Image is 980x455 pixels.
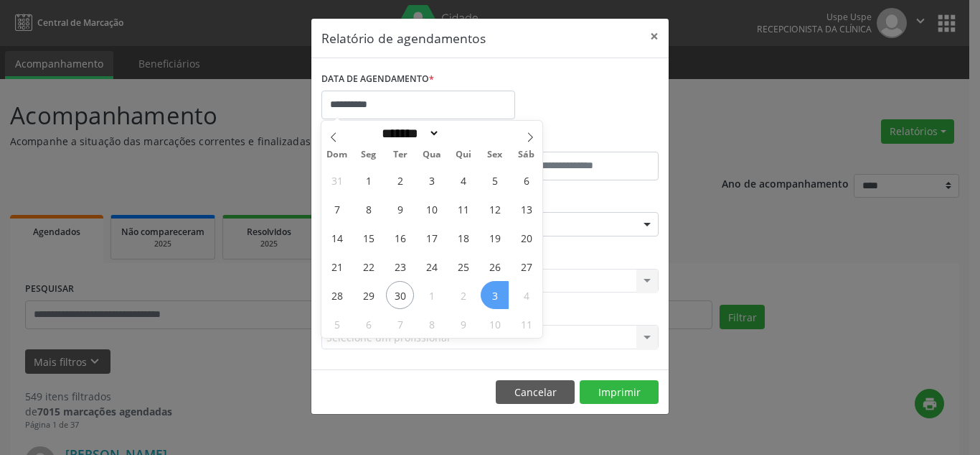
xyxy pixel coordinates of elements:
span: Setembro 18, 2025 [449,224,477,252]
span: Setembro 28, 2025 [323,281,351,309]
label: ATÉ [494,129,659,152]
span: Setembro 24, 2025 [418,252,446,280]
span: Setembro 27, 2025 [512,252,540,280]
span: Outubro 3, 2025 [481,281,509,309]
span: Ter [385,150,416,160]
span: Outubro 4, 2025 [512,281,540,309]
span: Qui [448,150,479,160]
button: Close [640,19,669,54]
label: DATA DE AGENDAMENTO [321,68,434,91]
span: Qua [416,150,448,160]
span: Sáb [511,150,542,160]
span: Setembro 21, 2025 [323,252,351,280]
span: Outubro 11, 2025 [512,310,540,338]
span: Setembro 11, 2025 [449,195,477,223]
span: Setembro 19, 2025 [481,224,509,252]
span: Setembro 23, 2025 [386,252,414,280]
span: Setembro 30, 2025 [386,281,414,309]
span: Setembro 22, 2025 [354,252,382,280]
span: Outubro 2, 2025 [449,281,477,309]
button: Imprimir [580,380,659,405]
span: Setembro 8, 2025 [354,195,382,223]
span: Setembro 16, 2025 [386,224,414,252]
span: Seg [353,150,385,160]
span: Setembro 17, 2025 [418,224,446,252]
span: Setembro 25, 2025 [449,252,477,280]
span: Setembro 14, 2025 [323,224,351,252]
span: Outubro 1, 2025 [418,281,446,309]
span: Setembro 15, 2025 [354,224,382,252]
span: Setembro 20, 2025 [512,224,540,252]
select: Month [377,126,440,141]
span: Outubro 7, 2025 [386,310,414,338]
input: Year [440,126,487,141]
span: Setembro 9, 2025 [386,195,414,223]
span: Setembro 13, 2025 [512,195,540,223]
span: Setembro 2, 2025 [386,166,414,194]
span: Outubro 10, 2025 [481,310,509,338]
span: Setembro 7, 2025 [323,195,351,223]
span: Sex [479,150,511,160]
span: Dom [321,150,353,160]
span: Outubro 9, 2025 [449,310,477,338]
span: Outubro 8, 2025 [418,310,446,338]
button: Cancelar [496,380,575,405]
h5: Relatório de agendamentos [321,29,486,47]
span: Outubro 6, 2025 [354,310,382,338]
span: Setembro 26, 2025 [481,252,509,280]
span: Outubro 5, 2025 [323,310,351,338]
span: Setembro 6, 2025 [512,166,540,194]
span: Setembro 29, 2025 [354,281,382,309]
span: Setembro 5, 2025 [481,166,509,194]
span: Setembro 12, 2025 [481,195,509,223]
span: Agosto 31, 2025 [323,166,351,194]
span: Setembro 3, 2025 [418,166,446,194]
span: Setembro 4, 2025 [449,166,477,194]
span: Setembro 10, 2025 [418,195,446,223]
span: Setembro 1, 2025 [354,166,382,194]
